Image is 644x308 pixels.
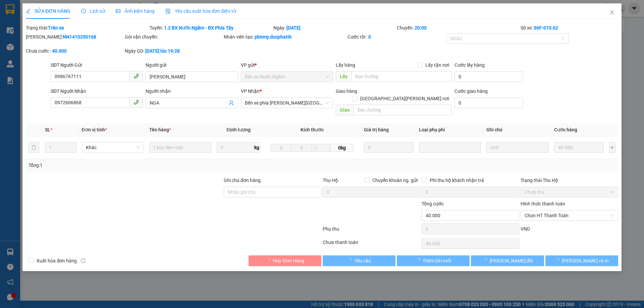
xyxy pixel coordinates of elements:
[486,142,548,153] input: Ghi Chú
[490,257,533,264] span: [PERSON_NAME] đổi
[26,8,70,14] span: SỬA ĐƠN HÀNG
[133,100,139,105] span: phone
[26,33,123,41] div: [PERSON_NAME]:
[355,257,371,264] span: Yêu cầu
[125,33,222,41] div: Gói vận chuyển:
[86,142,140,152] span: Khác
[351,71,452,82] input: Dọc đường
[149,142,211,153] input: VD: Bàn, Ghế
[29,162,249,169] div: Tổng: 1
[241,61,333,69] div: VP gửi
[164,25,233,30] b: 1.2 BX Nước Ngầm - BX Phía Tây
[133,73,139,79] span: phone
[562,257,609,264] span: [PERSON_NAME] và In
[146,87,238,95] div: Người nhận
[34,257,79,264] span: Xuất hóa đơn hàng
[364,127,389,132] span: Giá trị hàng
[422,201,444,206] span: Tổng cước
[347,33,445,41] div: Cước rồi :
[330,144,353,152] span: 0kg
[454,62,485,68] label: Cước lấy hàng
[81,9,86,13] span: clock-circle
[609,10,615,15] span: close
[266,258,273,263] span: loading
[336,105,354,115] span: Giao
[554,258,562,263] span: loading
[368,34,371,40] b: 0
[254,142,260,153] span: kg
[397,255,470,266] button: Thêm ĐH mới
[271,144,291,152] input: D
[249,255,321,266] button: Hủy Đơn Hàng
[286,25,301,30] b: [DATE]
[82,127,107,132] span: Đơn vị tính
[116,9,120,13] span: picture
[26,47,123,55] div: Chưa cước :
[146,61,238,69] div: Người gửi
[145,48,180,54] b: [DATE] lúc 19:28
[322,225,421,237] div: Phụ thu
[454,98,523,108] input: Cước giao hàng
[336,71,351,82] span: Lấy
[471,255,544,266] button: [PERSON_NAME] đổi
[52,48,67,54] b: 40.000
[116,8,155,14] span: Ảnh kiện hàng
[51,61,143,69] div: SĐT Người Gửi
[545,255,618,266] button: [PERSON_NAME] và In
[224,187,321,197] input: Ghi chú đơn hàng
[226,127,250,132] span: Định lượng
[454,71,523,82] input: Cước lấy hàng
[521,201,565,206] label: Hình thức thanh toán
[149,24,273,32] div: Tuyến:
[603,3,622,22] button: Close
[554,142,604,153] input: 0
[165,8,236,14] span: Yêu cầu xuất hóa đơn điện tử
[301,127,324,132] span: Kích thước
[415,258,423,263] span: loading
[415,25,427,30] b: 20:00
[525,187,614,197] span: Chưa thu
[323,255,395,266] button: Yêu cầu
[125,47,222,55] div: Ngày GD:
[416,123,484,136] th: Loại phụ phí
[454,88,488,94] label: Cước giao hàng
[427,177,487,184] span: Phí thu hộ khách nhận trả
[63,34,96,40] b: NN1410250168
[322,239,421,250] div: Chưa thanh toán
[255,34,292,40] b: pbnmy.ducphatth
[482,258,490,263] span: loading
[45,127,50,132] span: SL
[554,127,577,132] span: Cước hàng
[273,24,396,32] div: Ngày:
[224,33,346,41] div: Nhân viên tạo:
[245,98,329,108] span: Bến xe phía Tây Thanh Hóa
[312,144,330,152] input: C
[484,123,551,136] th: Ghi chú
[241,88,260,94] span: VP Nhận
[323,178,338,183] span: Thu Hộ
[29,142,39,153] button: delete
[347,258,355,263] span: loading
[224,178,261,183] label: Ghi chú đơn hàng
[609,142,615,153] button: plus
[396,24,520,32] div: Chuyến:
[520,24,619,32] div: Số xe:
[291,144,312,152] input: R
[534,25,558,30] b: 36F-010.62
[370,177,420,184] span: Chuyển khoản ng. gửi
[423,257,451,264] span: Thêm ĐH mới
[48,25,64,30] b: Trên xe
[521,177,618,184] div: Trạng thái Thu Hộ
[229,100,234,106] span: user-add
[26,9,31,13] span: edit
[81,8,105,14] span: Lịch sử
[81,258,86,263] span: info-circle
[273,257,304,264] span: Hủy Đơn Hàng
[51,87,143,95] div: SĐT Người Nhận
[364,142,414,153] input: 0
[245,72,329,82] span: Bến xe Nước Ngầm
[354,105,452,115] input: Dọc đường
[25,24,149,32] div: Trạng thái:
[525,210,614,221] span: Chọn HT Thanh Toán
[521,226,530,232] span: VND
